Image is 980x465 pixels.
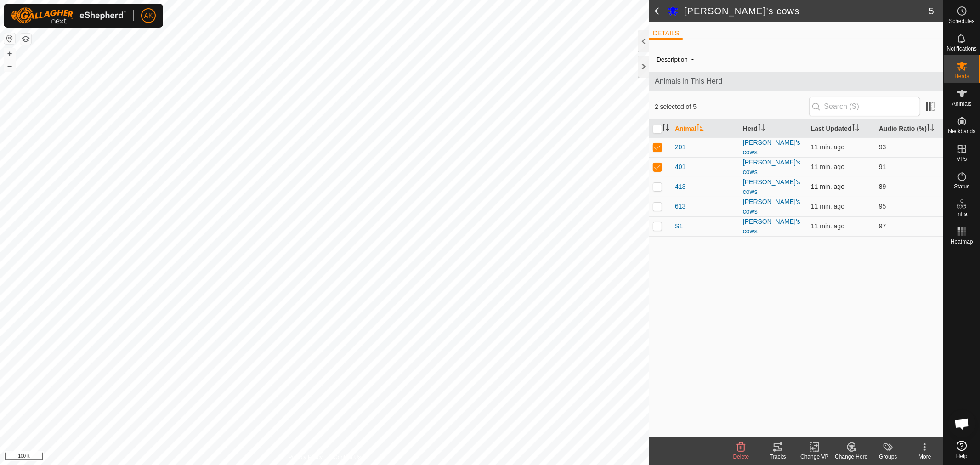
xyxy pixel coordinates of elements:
[697,125,704,132] p-sorticon: Activate to sort
[811,143,844,151] span: Oct 14, 2025, 11:20 AM
[957,156,967,162] span: VPs
[4,60,15,71] button: –
[144,11,153,21] span: AK
[289,453,323,461] a: Privacy Policy
[20,34,31,45] button: Map Layers
[759,453,796,461] div: Tracks
[809,97,920,116] input: Search (S)
[743,217,804,236] div: [PERSON_NAME]'s cows
[944,437,980,463] a: Help
[675,202,685,211] span: 613
[811,222,844,230] span: Oct 14, 2025, 11:20 AM
[807,120,875,138] th: Last Updated
[879,203,886,210] span: 95
[675,162,685,172] span: 401
[4,48,15,59] button: +
[649,28,683,40] li: DETAILS
[743,177,804,197] div: [PERSON_NAME]'s cows
[662,125,669,132] p-sorticon: Activate to sort
[811,163,844,170] span: Oct 14, 2025, 11:20 AM
[811,183,844,190] span: Oct 14, 2025, 11:20 AM
[948,410,976,437] div: Open chat
[739,120,807,138] th: Herd
[743,138,804,157] div: [PERSON_NAME]'s cows
[743,197,804,216] div: [PERSON_NAME]'s cows
[852,125,859,132] p-sorticon: Activate to sort
[688,51,697,67] span: -
[956,211,967,217] span: Infra
[948,129,975,134] span: Neckbands
[906,453,943,461] div: More
[879,143,886,151] span: 93
[733,454,749,460] span: Delete
[4,33,15,44] button: Reset Map
[334,453,361,461] a: Contact Us
[879,163,886,170] span: 91
[743,158,804,177] div: [PERSON_NAME]'s cows
[929,4,934,18] span: 5
[954,184,969,189] span: Status
[879,183,886,190] span: 89
[675,142,685,152] span: 201
[671,120,739,138] th: Animal
[947,46,977,51] span: Notifications
[952,101,972,107] span: Animals
[879,222,886,230] span: 97
[956,454,968,459] span: Help
[758,125,765,132] p-sorticon: Activate to sort
[870,453,906,461] div: Groups
[655,102,809,112] span: 2 selected of 5
[927,125,934,132] p-sorticon: Activate to sort
[675,182,685,192] span: 413
[796,453,833,461] div: Change VP
[875,120,943,138] th: Audio Ratio (%)
[675,221,683,231] span: S1
[811,203,844,210] span: Oct 14, 2025, 11:20 AM
[657,56,688,63] label: Description
[951,239,973,244] span: Heatmap
[655,76,938,87] span: Animals in This Herd
[954,74,969,79] span: Herds
[949,18,974,24] span: Schedules
[11,7,126,24] img: Gallagher Logo
[684,6,929,17] h2: [PERSON_NAME]'s cows
[833,453,870,461] div: Change Herd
